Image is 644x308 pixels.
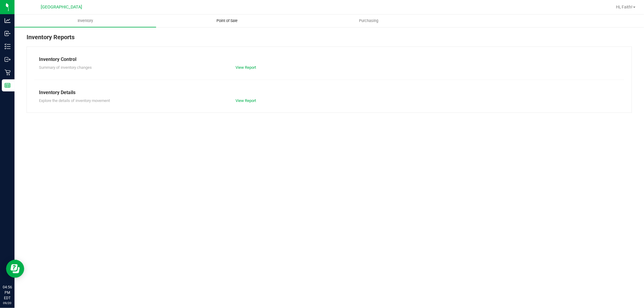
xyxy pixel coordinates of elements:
a: View Report [235,65,256,70]
a: Point of Sale [156,14,298,27]
span: Summary of inventory changes [39,65,92,70]
span: Point of Sale [208,18,246,24]
span: Hi, Faith! [616,5,633,9]
span: [GEOGRAPHIC_DATA] [41,5,82,10]
inline-svg: Reports [5,82,11,88]
iframe: Resource center [6,260,24,278]
inline-svg: Outbound [5,56,11,62]
a: Purchasing [298,14,439,27]
inline-svg: Inbound [5,30,11,37]
a: Inventory [14,14,156,27]
span: Purchasing [351,18,386,24]
span: Explore the details of inventory movement [39,98,110,103]
p: 09/20 [3,301,12,305]
inline-svg: Retail [5,69,11,75]
span: Inventory [69,18,101,24]
inline-svg: Inventory [5,43,11,49]
div: Inventory Details [39,89,620,96]
div: Inventory Control [39,56,620,63]
inline-svg: Analytics [5,17,11,24]
p: 04:56 PM EDT [3,284,12,301]
div: Inventory Reports [27,33,632,46]
a: View Report [235,98,256,103]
